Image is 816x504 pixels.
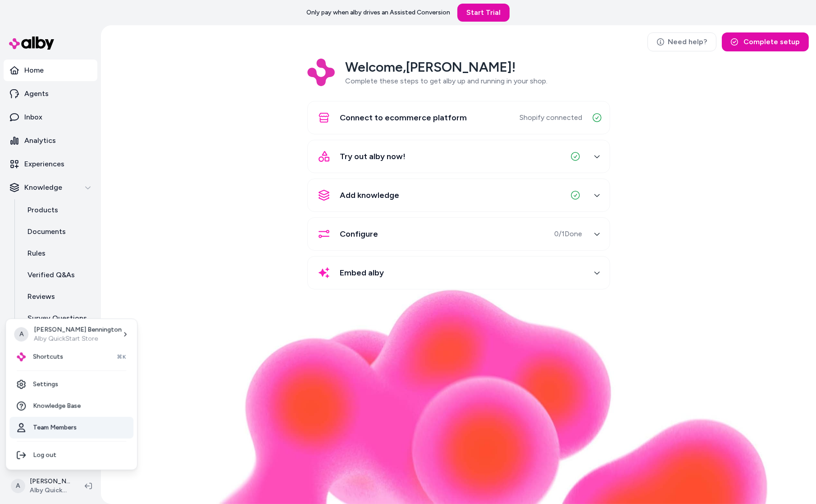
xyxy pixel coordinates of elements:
[33,402,81,411] span: Knowledge Base
[17,353,26,362] img: alby Logo
[9,417,133,439] a: Team Members
[33,353,63,362] span: Shortcuts
[9,374,133,395] a: Settings
[117,353,126,361] span: ⌘K
[14,327,28,342] span: A
[34,334,122,344] p: Alby QuickStart Store
[9,444,133,466] div: Log out
[34,325,122,334] p: [PERSON_NAME] Bennington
